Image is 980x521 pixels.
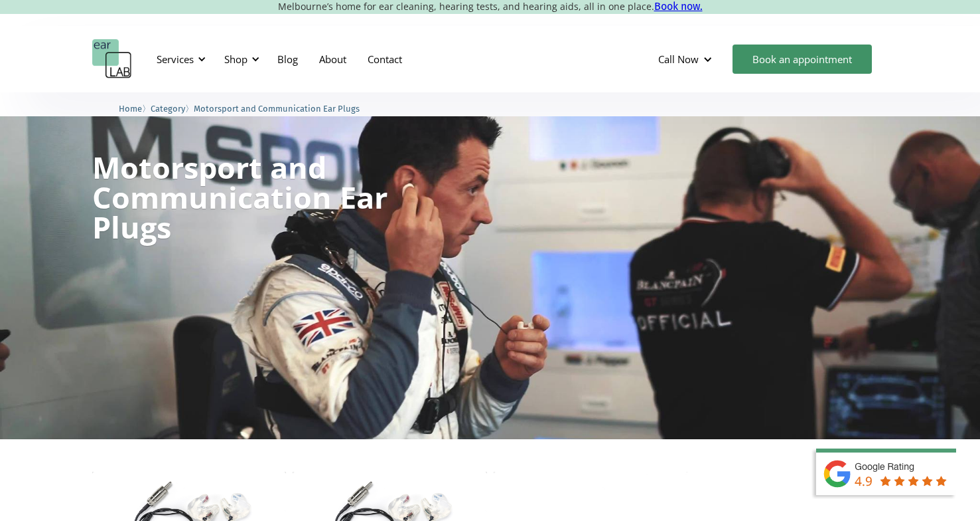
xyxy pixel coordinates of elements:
div: Call Now [658,52,699,66]
div: Services [149,39,210,79]
div: Call Now [648,39,726,79]
a: About [309,40,357,78]
span: Motorsport and Communication Ear Plugs [194,104,360,114]
li: 〉 [119,102,151,116]
a: Motorsport and Communication Ear Plugs [194,102,360,114]
a: home [92,39,132,79]
a: Category [151,102,185,114]
li: 〉 [151,102,194,116]
h1: Motorsport and Communication Ear Plugs [92,152,445,242]
a: Home [119,102,142,114]
a: Blog [267,40,309,78]
a: Contact [357,40,413,78]
div: Services [157,52,194,66]
div: Shop [216,39,263,79]
span: Home [119,104,142,114]
div: Shop [224,52,247,66]
a: Book an appointment [733,45,872,74]
span: Category [151,104,185,114]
